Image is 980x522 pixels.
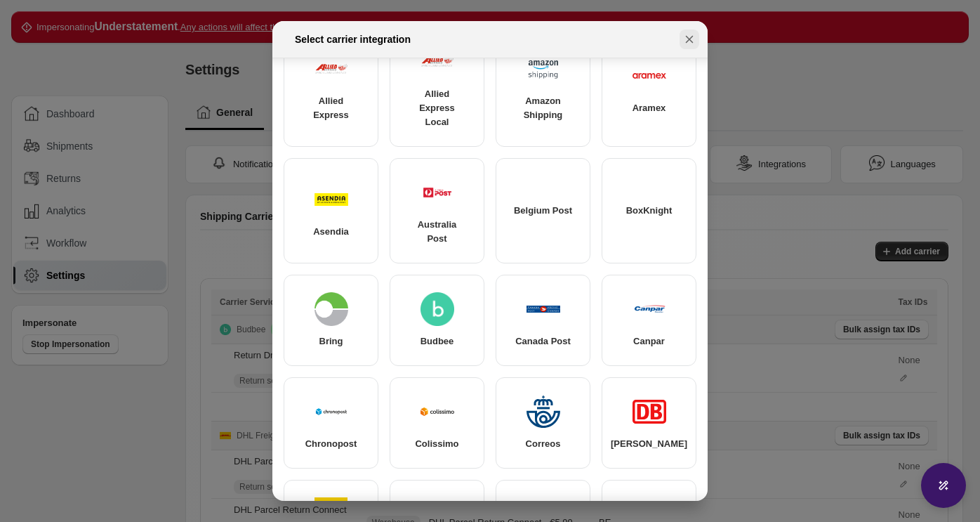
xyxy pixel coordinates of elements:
[421,45,454,79] img: Allied Express Local
[527,292,560,326] img: Canada Post
[407,218,467,246] span: Australia Post
[407,87,467,129] span: Allied Express Local
[421,292,454,326] img: Budbee
[526,437,561,451] span: Correos
[611,437,687,451] span: [PERSON_NAME]
[314,292,348,326] img: Bring
[295,34,411,45] span: Select carrier integration
[513,94,573,122] span: Amazon Shipping
[421,395,454,429] img: Colissimo
[415,437,458,451] span: Colissimo
[301,94,361,122] span: Allied Express
[319,334,343,348] span: Bring
[421,334,454,348] span: Budbee
[626,204,673,218] span: BoxKnight
[633,334,665,348] span: Canpar
[633,59,666,93] img: Aramex
[527,52,560,86] img: Amazon Shipping
[527,395,560,429] img: Correos
[421,176,454,209] img: Australia Post
[314,395,348,429] img: Chronopost
[633,292,666,326] img: Canpar
[514,204,572,218] span: Belgium Post
[305,437,357,451] span: Chronopost
[680,30,699,49] button: Close
[633,101,666,115] span: Aramex
[633,395,666,429] img: DB Schenker
[313,225,349,239] span: Asendia
[314,52,348,86] img: Allied Express
[314,183,348,216] img: Asendia
[515,334,571,348] span: Canada Post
